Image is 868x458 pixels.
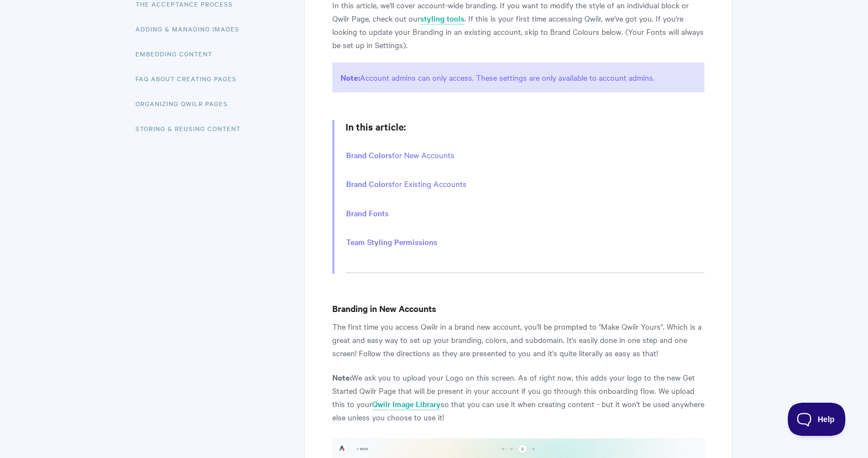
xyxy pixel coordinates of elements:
[346,178,392,190] a: Brand Colors
[332,301,704,315] h4: Branding in New Accounts
[788,403,846,436] iframe: Toggle Customer Support
[346,120,406,133] strong: In this article:
[135,43,221,65] a: Embedding Content
[346,149,392,162] a: Brand Colors
[135,92,236,114] a: Organizing Qwilr Pages
[346,175,704,192] li: for Existing Accounts
[346,147,704,163] li: for New Accounts
[135,18,248,40] a: Adding & Managing Images
[135,67,245,90] a: FAQ About Creating Pages
[341,71,360,83] strong: Note:
[346,207,389,220] a: Brand Fonts
[332,320,704,360] p: The first time you access Qwilr in a brand new account, you'll be prompted to "Make Qwilr Yours"....
[332,63,704,92] p: Account admins can only access. These settings are only available to account admins.
[332,371,704,424] p: We ask you to upload your Logo on this screen. As of right now, this adds your logo to the new Ge...
[420,13,464,25] a: styling tools
[135,117,249,139] a: Storing & Reusing Content
[346,236,437,248] a: Team Styling Permissions
[332,371,352,383] strong: Note:
[372,398,441,410] a: Qwilr Image Library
